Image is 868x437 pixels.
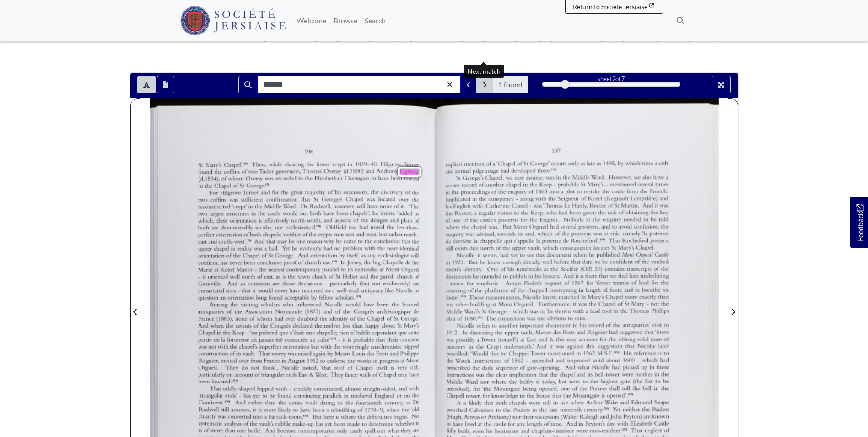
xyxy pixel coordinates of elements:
[558,196,577,202] span: Seigneur
[542,75,680,83] div: sheet of 7
[301,196,308,201] span: that
[214,183,229,189] span: Chapel
[513,224,525,229] span: Mont
[446,169,451,173] span: and
[530,161,570,167] span: [PERSON_NAME]’
[539,217,556,223] span: English.
[597,162,599,165] span: as
[561,224,574,229] span: several
[349,224,355,229] span: too
[586,218,589,222] span: at
[529,224,546,230] span: Orgueil
[605,183,608,186] span: —
[601,224,608,229] span: and
[314,197,317,201] span: St
[625,210,647,216] span: obtaining
[412,190,417,194] span: the
[558,182,577,188] span: probably
[228,175,242,181] span: whom
[650,188,665,193] span: French.
[322,197,361,202] span: [PERSON_NAME]’s
[591,175,625,180] span: [PERSON_NAME].
[621,202,660,208] span: [PERSON_NAME].
[655,181,666,186] span: times
[264,203,280,209] span: Middle
[281,189,287,194] span: the
[615,203,618,208] span: St
[221,175,226,181] span: of
[470,217,476,222] span: the
[452,218,459,223] span: one
[661,224,667,229] span: the
[371,218,386,223] span: designs
[603,217,619,223] span: enquiry
[512,202,524,208] span: Camel
[638,181,652,186] span: several
[593,216,598,221] span: the
[634,175,639,180] span: we
[252,161,264,167] span: Then,
[653,174,662,179] span: have
[350,211,367,216] span: chapels’,
[391,175,400,180] span: been
[529,204,531,208] span: —
[366,168,372,173] span: and
[552,147,559,153] span: 197
[230,218,254,223] span: orientation
[272,189,277,194] span: for
[258,210,264,215] span: the
[307,161,313,166] span: the
[380,211,392,216] span: insists;
[390,217,397,222] span: and
[460,76,477,93] button: Previous Match
[317,161,329,166] span: lower
[563,174,569,179] span: the
[198,203,227,209] span: reconstructed
[539,182,550,187] span: Keep
[462,224,468,229] span: the
[643,217,647,222] span: to
[394,203,402,209] span: ofit.
[381,190,400,195] span: discovery
[224,162,244,168] span: Chapel’.“”
[619,223,631,229] span: avoid
[211,197,225,202] span: cofﬁns
[298,175,302,180] span: in
[659,160,667,165] span: cult
[514,176,523,181] span: may
[446,218,449,223] span: of
[508,189,525,195] span: enquiry
[366,197,373,202] span: was
[293,11,330,30] a: Welcome
[446,183,458,188] span: secure
[634,223,656,229] span: confusion,
[463,175,501,181] span: [PERSON_NAME]’s
[581,195,585,201] span: of
[581,182,584,186] span: St
[301,203,306,209] span: Dr
[655,162,656,165] span: a
[255,203,261,208] span: the
[452,190,457,194] span: the
[651,216,655,221] span: be
[626,188,636,194] span: from
[345,176,366,181] span: C/zrmiiqm’s
[551,161,565,166] span: occurs
[309,203,349,209] span: [PERSON_NAME],
[480,217,494,222] span: castle’s
[246,176,260,181] span: Overay
[603,161,613,166] span: 1495,
[486,160,494,166] span: ofa
[412,197,417,202] span: the
[619,209,623,215] span: of
[588,182,626,187] span: [PERSON_NAME]’s
[241,196,260,202] span: sufficient
[609,180,633,186] span: mentioned
[520,197,532,202] span: along
[485,202,524,208] span: [PERSON_NAME]
[602,188,608,193] span: the
[473,168,496,174] span: pilgrimage
[216,218,226,223] span: their
[305,148,312,153] span: 196
[247,182,294,189] span: [PERSON_NAME]”)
